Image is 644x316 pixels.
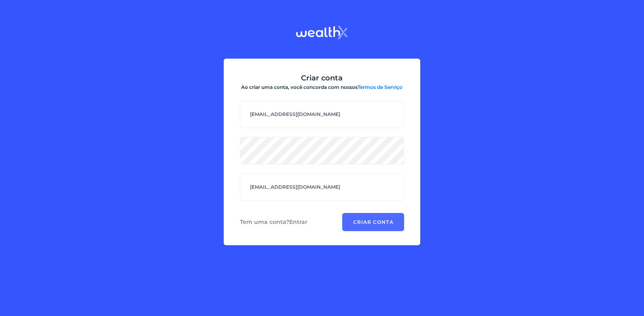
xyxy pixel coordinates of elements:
span: Tem uma conta? [240,218,307,226]
a: Entrar [289,218,307,225]
p: Ao criar uma conta, você concorda com nossos [240,84,404,91]
input: Email [240,173,404,201]
button: Criar conta [342,213,404,231]
font: Criar conta [301,74,343,82]
a: Termos de Serviço [358,84,402,90]
input: Nome de usuário [240,101,404,128]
